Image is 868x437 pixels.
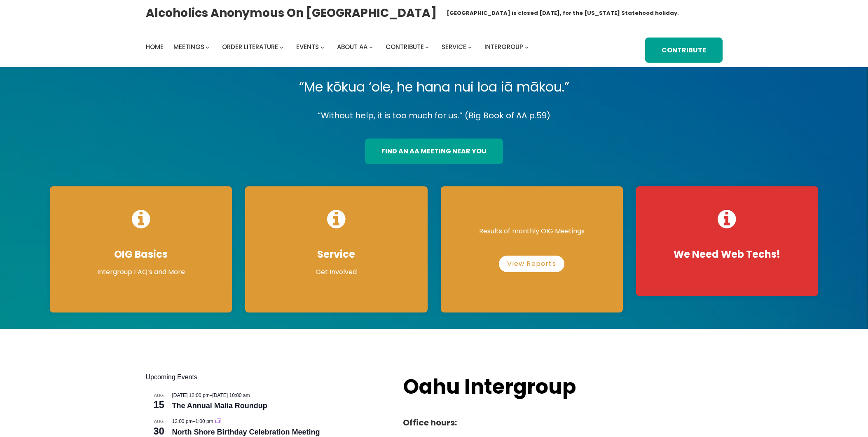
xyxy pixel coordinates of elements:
[525,45,529,49] button: Intergroup submenu
[386,42,424,51] span: Contribute
[337,42,367,51] span: About AA
[321,45,324,49] button: Events submenu
[146,41,531,53] nav: Intergroup
[146,392,172,399] span: Aug
[484,41,523,53] a: Intergroup
[499,256,564,272] a: View Reports
[172,428,320,437] a: North Shore Birthday Celebration Meeting
[58,267,224,277] p: Intergroup FAQ’s and More
[212,392,250,398] span: [DATE] 10:00 am
[146,41,164,53] a: Home
[172,402,267,410] a: The Annual Malia Roundup
[447,9,679,17] h1: [GEOGRAPHIC_DATA] is closed [DATE], for the [US_STATE] Statehood holiday.
[146,418,172,425] span: Aug
[146,372,387,382] h2: Upcoming Events
[645,38,723,63] a: Contribute
[253,248,419,261] h4: Service
[296,42,319,51] span: Events
[296,41,319,53] a: Events
[403,372,601,401] h2: Oahu Intergroup
[468,45,472,49] button: Service submenu
[173,42,204,51] span: Meetings
[172,418,193,424] span: 12:00 pm
[172,418,215,424] time: –
[146,398,172,412] span: 15
[253,267,419,277] p: Get Involved
[43,75,824,99] p: “Me kōkua ‘ole, he hana nui loa iā mākou.”
[172,392,210,398] span: [DATE] 12:00 pm
[146,3,437,23] a: Alcoholics Anonymous on [GEOGRAPHIC_DATA]
[644,248,810,261] h4: We Need Web Techs!
[386,41,424,53] a: Contribute
[222,42,278,51] span: Order Literature
[206,45,209,49] button: Meetings submenu
[146,42,164,51] span: Home
[449,226,615,236] p: Results of monthly OIG Meetings
[442,41,466,53] a: Service
[58,248,224,261] h4: OIG Basics
[365,139,503,164] a: find an aa meeting near you
[442,42,466,51] span: Service
[172,392,250,398] time: –
[425,45,429,49] button: Contribute submenu
[43,108,824,123] p: “Without help, it is too much for us.” (Big Book of AA p.59)
[403,417,457,428] strong: Office hours:
[280,45,283,49] button: Order Literature submenu
[484,42,523,51] span: Intergroup
[173,41,204,53] a: Meetings
[215,418,221,424] a: Event series: North Shore Birthday Celebration Meeting
[369,45,373,49] button: About AA submenu
[337,41,367,53] a: About AA
[195,418,213,424] span: 1:00 pm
